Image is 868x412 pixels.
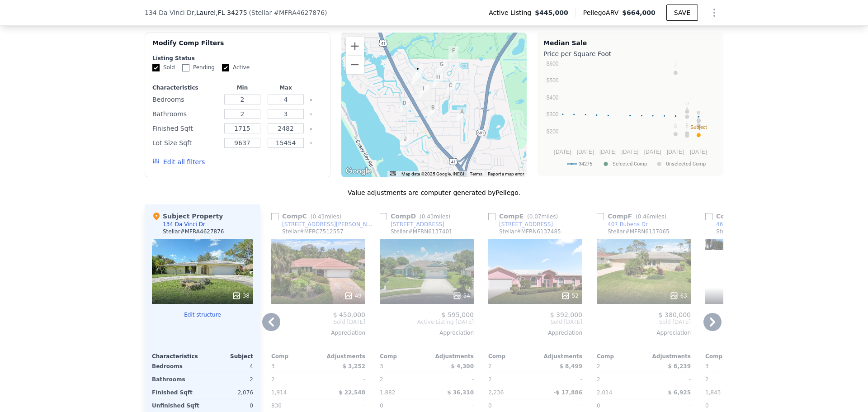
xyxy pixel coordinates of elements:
div: Stellar # MFRN6137065 [608,228,670,235]
div: Appreciation [705,329,799,336]
div: - [488,336,582,349]
button: SAVE [666,5,698,21]
text: Subject [690,124,707,130]
div: - [646,399,691,412]
div: Price per Square Foot [543,47,717,60]
span: 2 [488,363,492,369]
button: Edit structure [152,311,253,318]
text: J [675,62,677,67]
text: F [685,123,689,128]
div: Characteristics [152,84,219,91]
div: 2 [204,373,253,386]
div: Stellar # MFRN6137401 [391,228,453,235]
span: $ 3,252 [343,363,365,369]
div: Comp [271,353,318,360]
span: ( miles) [632,213,670,220]
div: Unfinished Sqft [152,399,201,412]
div: Appreciation [488,329,582,336]
div: 465 Laurencin Dr [437,60,447,75]
span: 2,236 [488,389,504,396]
span: Stellar [251,9,272,16]
div: Subject [203,353,253,360]
div: Modify Comp Filters [152,38,323,55]
span: 0 [597,403,600,409]
div: Listing Status [152,55,323,62]
div: 4 [204,360,253,373]
span: $ 392,000 [550,311,582,318]
div: Bedrooms [152,360,201,373]
div: Value adjustments are computer generated by Pellego . [145,188,723,197]
span: 0 [380,403,383,409]
div: Max [266,84,306,91]
span: ( miles) [307,213,345,220]
text: [DATE] [599,149,617,155]
span: 3 [271,363,275,369]
div: 2 [380,373,425,386]
text: $500 [547,77,559,84]
div: - [429,399,474,412]
img: Google [344,166,373,177]
a: 465 Laurencin Dr [705,221,763,228]
text: Unselected Comp [666,161,706,167]
div: 2,076 [204,386,253,399]
div: 2 [705,373,750,386]
div: Comp [380,353,427,360]
text: A [685,106,689,112]
button: Clear [309,98,313,102]
span: Pellego ARV [583,8,623,17]
span: ( miles) [524,213,561,220]
div: 38 [232,291,250,300]
span: $ 36,310 [447,389,474,396]
a: [STREET_ADDRESS][PERSON_NAME] [271,221,376,228]
span: ( miles) [416,213,454,220]
span: 0.43 [312,213,325,220]
text: I [698,110,699,116]
div: 2 [271,373,316,386]
div: 465 Laurencin Dr [716,221,763,228]
div: Characteristics [152,353,203,360]
span: 1,882 [380,389,395,396]
text: [DATE] [622,149,639,155]
div: - [429,373,474,386]
div: Adjustments [644,353,691,360]
span: 3 [705,363,709,369]
span: 1,914 [271,389,287,396]
input: Pending [182,64,189,71]
text: [DATE] [577,149,594,155]
div: - [646,373,691,386]
div: 395 W Rossetti Dr [446,81,456,96]
div: Comp E [488,212,561,221]
span: 0 [705,403,709,409]
text: [DATE] [644,149,661,155]
span: 2,014 [597,389,612,396]
div: 134 Da Vinci Dr [413,64,423,80]
div: A chart. [543,60,717,173]
div: 227 Monet Dr [428,103,438,118]
div: Adjustments [535,353,582,360]
span: $445,000 [535,8,568,17]
div: Stellar # MFRC7512557 [282,228,344,235]
span: 0 [488,403,492,409]
div: [STREET_ADDRESS][PERSON_NAME] [282,221,376,228]
text: E [685,125,689,130]
a: Open this area in Google Maps (opens a new window) [344,166,373,177]
span: # MFRA4627876 [274,9,325,16]
div: Bathrooms [152,373,201,386]
div: 407 Rubens Dr [448,46,458,62]
div: - [537,399,582,412]
div: - [380,336,474,349]
div: - [597,336,691,349]
span: $ 450,000 [333,311,365,318]
text: $400 [547,95,559,101]
label: Active [222,64,250,71]
input: Sold [152,64,160,71]
div: - [271,336,365,349]
span: 830 [271,403,282,409]
div: Appreciation [271,329,365,336]
span: Sold [DATE] [488,318,582,326]
button: Zoom in [346,37,364,55]
div: 2400 Lake Shore Dr [457,107,467,123]
div: Min [222,84,262,91]
div: 407 Rubens Dr [608,221,648,228]
span: $ 8,499 [560,363,582,369]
